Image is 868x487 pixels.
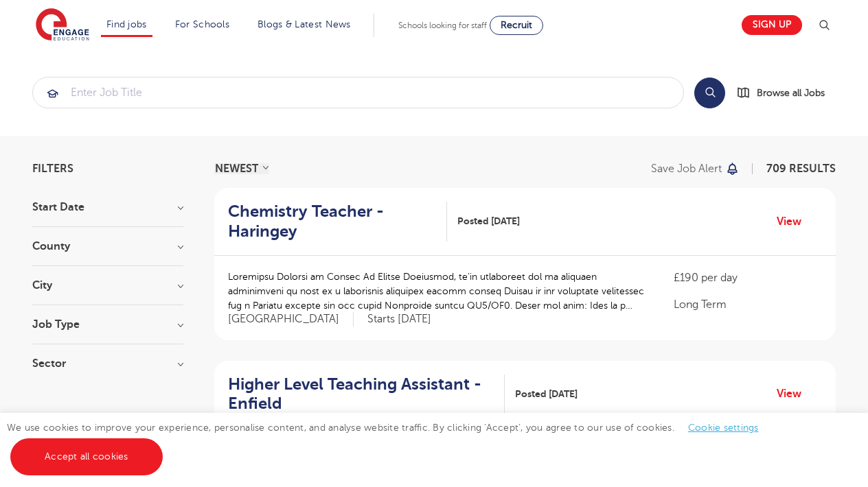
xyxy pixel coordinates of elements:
[228,202,447,241] a: Chemistry Teacher - Haringey
[688,423,759,433] a: Cookie settings
[36,8,89,43] img: Engage Education
[175,19,229,29] a: For Schools
[742,15,802,35] a: Sign up
[490,16,543,35] a: Recruit
[766,163,836,175] span: 709 RESULTS
[10,438,163,475] a: Accept all cookies
[32,77,684,108] div: Submit
[32,319,183,330] h3: Job Type
[367,312,431,326] p: Starts [DATE]
[32,163,73,174] span: Filters
[32,241,183,252] h3: County
[32,358,183,369] h3: Sector
[258,19,351,29] a: Blogs & Latest News
[777,213,812,230] a: View
[7,423,773,462] span: We use cookies to improve your experience, personalise content, and analyse website traffic. By c...
[228,270,646,313] p: Loremipsu Dolorsi am Consec Ad Elitse Doeiusmod, te’in utlaboreet dol ma aliquaen adminimveni qu ...
[694,78,725,108] button: Search
[228,202,436,241] h2: Chemistry Teacher - Haringey
[651,163,722,174] p: Save job alert
[736,85,836,101] a: Browse all Jobs
[33,78,683,108] input: Submit
[457,214,520,228] span: Posted [DATE]
[515,387,578,401] span: Posted [DATE]
[106,19,147,29] a: Find jobs
[501,20,532,30] span: Recruit
[777,385,812,403] a: View
[398,21,487,30] span: Schools looking for staff
[757,85,825,101] span: Browse all Jobs
[228,375,494,414] h2: Higher Level Teaching Assistant - Enfield
[674,270,822,286] p: £190 per day
[674,296,822,313] p: Long Term
[228,312,354,326] span: [GEOGRAPHIC_DATA]
[228,375,505,414] a: Higher Level Teaching Assistant - Enfield
[32,280,183,291] h3: City
[651,163,740,174] button: Save job alert
[32,202,183,213] h3: Start Date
